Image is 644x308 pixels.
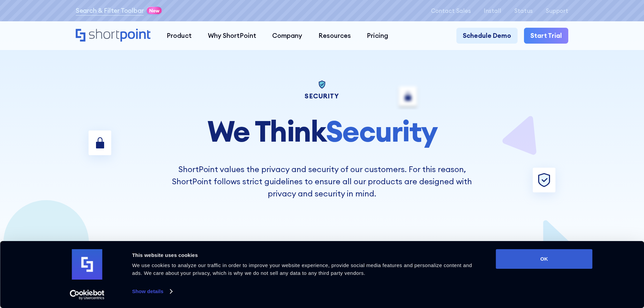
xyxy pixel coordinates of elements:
[326,113,437,149] span: Security
[367,31,388,41] div: Pricing
[132,262,472,276] span: We use cookies to analyze our traffic in order to improve your website experience, provide social...
[524,28,568,44] a: Start Trial
[431,7,471,14] a: Contact Sales
[546,7,568,14] a: Support
[456,28,518,44] a: Schedule Demo
[522,230,644,308] iframe: Chat Widget
[159,28,200,44] a: Product
[76,6,144,16] a: Search & Filter Toolbar
[132,251,481,259] div: This website uses cookies
[200,28,264,44] a: Why ShortPoint
[264,28,310,44] a: Company
[496,249,593,269] button: OK
[161,163,483,199] p: ShortPoint values the privacy and security of our customers. For this reason, ShortPoint follows ...
[72,249,102,280] img: logo
[57,290,117,300] a: Usercentrics Cookiebot - opens in a new window
[76,29,150,43] a: Home
[359,28,397,44] a: Pricing
[514,7,533,14] a: Status
[310,28,359,44] a: Resources
[132,286,172,297] a: Show details
[318,31,351,41] div: Resources
[272,31,302,41] div: Company
[167,31,192,41] div: Product
[161,115,483,147] h1: We Think
[208,31,256,41] div: Why ShortPoint
[161,93,483,99] div: Security
[484,7,501,14] a: Install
